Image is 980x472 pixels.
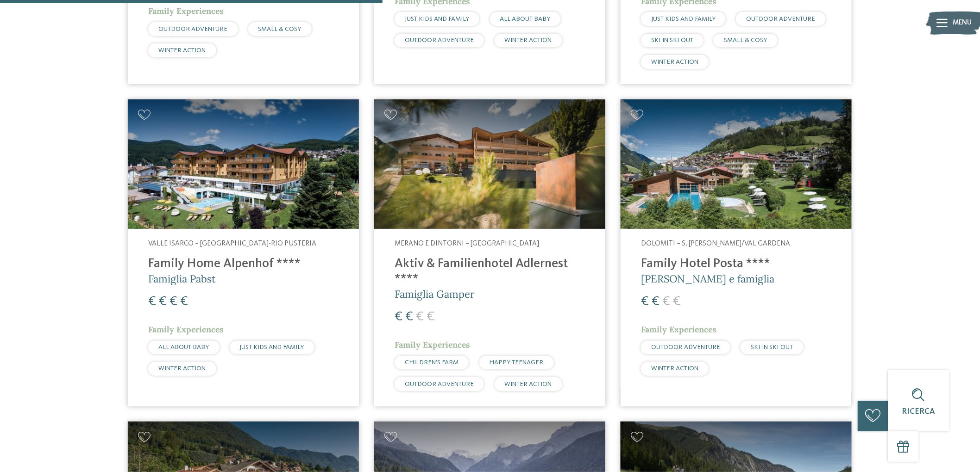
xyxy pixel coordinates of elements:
[128,99,359,229] img: Family Home Alpenhof ****
[621,99,852,229] img: Cercate un hotel per famiglie? Qui troverete solo i migliori!
[747,16,816,22] span: OUTDOOR ADVENTURE
[662,295,670,308] span: €
[374,99,605,406] a: Cercate un hotel per famiglie? Qui troverete solo i migliori! Merano e dintorni – [GEOGRAPHIC_DAT...
[427,310,434,324] span: €
[405,381,474,387] span: OUTDOOR ADVENTURE
[673,295,681,308] span: €
[148,6,224,16] span: Family Experiences
[148,295,156,308] span: €
[505,37,552,43] span: WINTER ACTION
[395,240,539,247] span: Merano e dintorni – [GEOGRAPHIC_DATA]
[170,295,177,308] span: €
[416,310,424,324] span: €
[148,324,224,335] span: Family Experiences
[158,365,206,372] span: WINTER ACTION
[505,381,552,387] span: WINTER ACTION
[395,288,475,300] span: Famiglia Gamper
[641,240,790,247] span: Dolomiti – S. [PERSON_NAME]/Val Gardena
[651,344,720,350] span: OUTDOOR ADVENTURE
[651,16,716,22] span: JUST KIDS AND FAMILY
[158,344,209,350] span: ALL ABOUT BABY
[651,365,698,372] span: WINTER ACTION
[159,295,167,308] span: €
[641,295,649,308] span: €
[652,295,660,308] span: €
[621,99,852,406] a: Cercate un hotel per famiglie? Qui troverete solo i migliori! Dolomiti – S. [PERSON_NAME]/Val Gar...
[405,37,474,43] span: OUTDOOR ADVENTURE
[651,59,698,65] span: WINTER ACTION
[258,26,302,32] span: SMALL & COSY
[641,272,774,285] span: [PERSON_NAME] e famiglia
[148,240,316,247] span: Valle Isarco – [GEOGRAPHIC_DATA]-Rio Pusteria
[751,344,793,350] span: SKI-IN SKI-OUT
[724,37,767,43] span: SMALL & COSY
[405,16,469,22] span: JUST KIDS AND FAMILY
[148,257,339,272] h4: Family Home Alpenhof ****
[500,16,551,22] span: ALL ABOUT BABY
[240,344,304,350] span: JUST KIDS AND FAMILY
[148,272,216,285] span: Famiglia Pabst
[158,47,206,54] span: WINTER ACTION
[490,359,544,366] span: HAPPY TEENAGER
[158,26,227,32] span: OUTDOOR ADVENTURE
[641,257,831,272] h4: Family Hotel Posta ****
[395,339,470,350] span: Family Experiences
[395,310,402,324] span: €
[405,310,413,324] span: €
[641,324,716,335] span: Family Experiences
[902,408,936,416] span: Ricerca
[128,99,359,406] a: Cercate un hotel per famiglie? Qui troverete solo i migliori! Valle Isarco – [GEOGRAPHIC_DATA]-Ri...
[405,359,459,366] span: CHILDREN’S FARM
[374,99,605,229] img: Aktiv & Familienhotel Adlernest ****
[395,257,585,287] h4: Aktiv & Familienhotel Adlernest ****
[651,37,693,43] span: SKI-IN SKI-OUT
[180,295,188,308] span: €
